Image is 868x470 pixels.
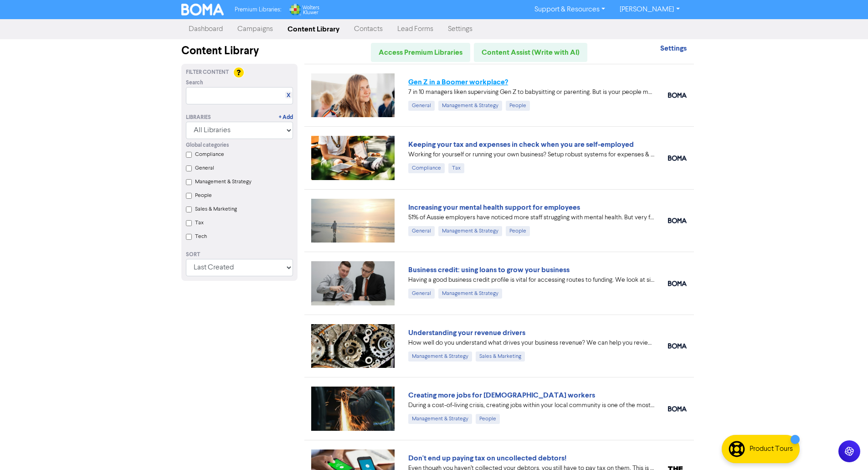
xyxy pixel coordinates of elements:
label: People [195,191,212,200]
a: Content Library [280,20,347,38]
span: Search [186,79,203,87]
img: boma_accounting [668,155,687,161]
a: X [287,92,290,99]
div: Management & Strategy [408,351,472,362]
label: Tech [195,232,207,241]
a: Settings [660,45,687,52]
iframe: Chat Widget [754,372,868,470]
img: boma_accounting [668,343,687,349]
div: People [506,226,530,236]
a: Keeping your tax and expenses in check when you are self-employed [408,140,634,149]
div: Compliance [408,163,445,173]
img: boma [668,218,687,223]
img: BOMA Logo [181,4,224,15]
a: Lead Forms [390,20,441,38]
div: People [506,101,530,111]
div: Management & Strategy [438,289,502,299]
label: General [195,164,214,172]
label: Sales & Marketing [195,205,237,213]
div: General [408,101,435,111]
label: Tax [195,219,204,227]
a: Increasing your mental health support for employees [408,203,580,212]
a: Understanding your revenue drivers [408,328,525,337]
div: Having a good business credit profile is vital for accessing routes to funding. We look at six di... [408,275,654,285]
div: People [476,414,500,424]
div: Management & Strategy [438,101,502,111]
a: + Add [279,114,293,122]
a: Gen Z in a Boomer workplace? [408,77,508,87]
img: boma [668,406,687,412]
div: Libraries [186,114,211,122]
a: Settings [441,20,480,38]
a: Dashboard [181,20,230,38]
div: Management & Strategy [408,414,472,424]
a: Business credit: using loans to grow your business [408,265,570,274]
div: During a cost-of-living crisis, creating jobs within your local community is one of the most impo... [408,401,654,410]
label: Compliance [195,150,224,159]
div: Global categories [186,141,293,150]
div: 7 in 10 managers liken supervising Gen Z to babysitting or parenting. But is your people manageme... [408,88,654,97]
a: Creating more jobs for [DEMOGRAPHIC_DATA] workers [408,391,595,400]
a: Campaigns [230,20,280,38]
div: Sales & Marketing [476,351,525,362]
label: Management & Strategy [195,178,252,186]
a: Content Assist (Write with AI) [474,43,587,62]
div: Content Library [181,43,298,59]
a: Don't end up paying tax on uncollected debtors! [408,454,566,463]
a: Support & Resources [527,2,612,17]
div: Sort [186,251,293,259]
a: Contacts [347,20,390,38]
div: 51% of Aussie employers have noticed more staff struggling with mental health. But very few have ... [408,213,654,222]
div: Filter Content [186,68,293,77]
a: [PERSON_NAME] [612,2,687,17]
div: How well do you understand what drives your business revenue? We can help you review your numbers... [408,338,654,348]
div: Tax [448,163,464,173]
div: Management & Strategy [438,226,502,236]
a: Access Premium Libraries [371,43,470,62]
img: boma [668,93,687,98]
div: General [408,226,435,236]
img: boma [668,281,687,286]
strong: Settings [660,44,687,53]
span: Premium Libraries: [235,7,281,13]
div: Working for yourself or running your own business? Setup robust systems for expenses & tax requir... [408,150,654,160]
img: Wolters Kluwer [288,4,319,15]
div: General [408,289,435,299]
